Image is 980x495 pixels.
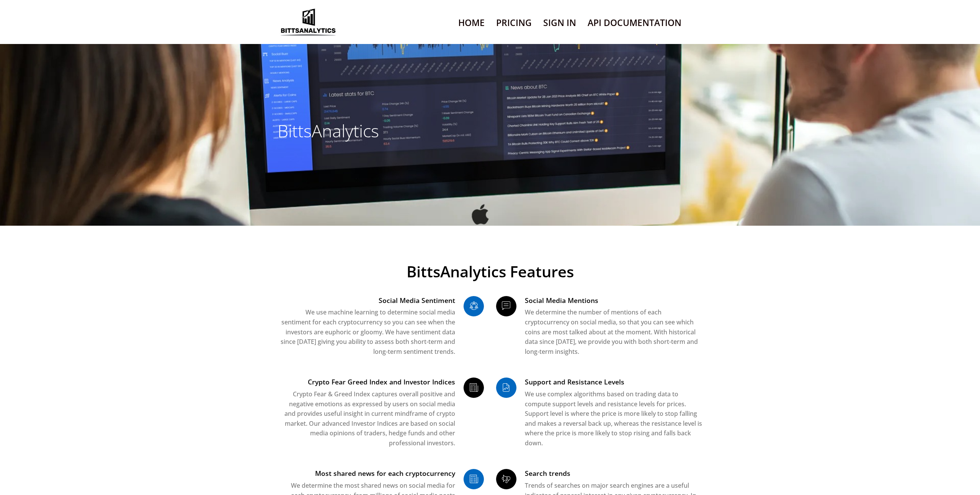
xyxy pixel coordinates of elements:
h3: Social Media Sentiment [278,296,455,305]
a: Home [458,13,485,33]
p: Crypto Fear & Greed Index captures overall positive and negative emotions as expressed by users o... [278,389,455,448]
h3: Most shared news for each cryptocurrency [278,469,455,478]
p: We determine the number of mentions of each cryptocurrency on social media, so that you can see w... [525,308,702,357]
p: We use machine learning to determine social media sentiment for each cryptocurrency so you can se... [278,308,455,357]
p: We use complex algorithms based on trading data to compute support levels and resistance levels f... [525,389,702,448]
a: API Documentation [588,13,681,33]
h3: Search trends [525,469,702,478]
a: Sign In [543,13,576,33]
a: Pricing [496,13,532,33]
h3: Support and Resistance Levels [525,377,702,387]
h3: BittsAnalytics [278,120,484,141]
span: BittsAnalytics Features [278,264,702,279]
h3: Social Media Mentions [525,296,702,305]
h3: Crypto Fear Greed Index and Investor Indices [278,377,455,387]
